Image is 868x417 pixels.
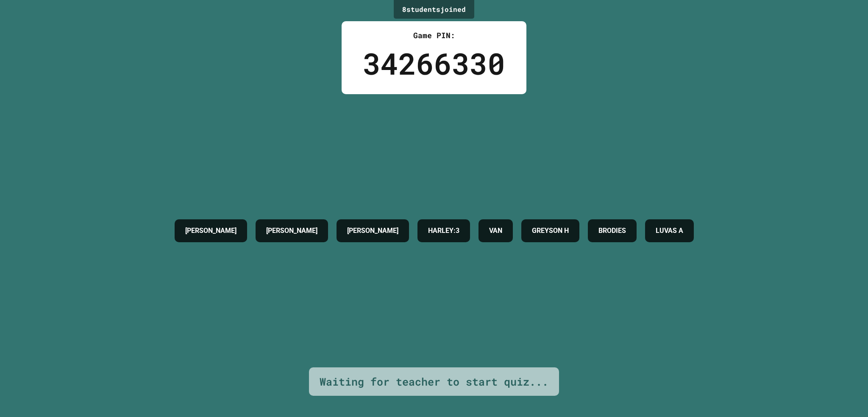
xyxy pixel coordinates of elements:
[598,226,626,236] h4: BRODIES
[266,226,317,236] h4: [PERSON_NAME]
[656,226,683,236] h4: LUVAS A
[363,30,505,41] div: Game PIN:
[320,374,548,390] div: Waiting for teacher to start quiz...
[347,226,398,236] h4: [PERSON_NAME]
[532,226,569,236] h4: GREYSON H
[428,226,459,236] h4: HARLEY:3
[185,226,236,236] h4: [PERSON_NAME]
[363,41,505,86] div: 34266330
[489,226,502,236] h4: VAN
